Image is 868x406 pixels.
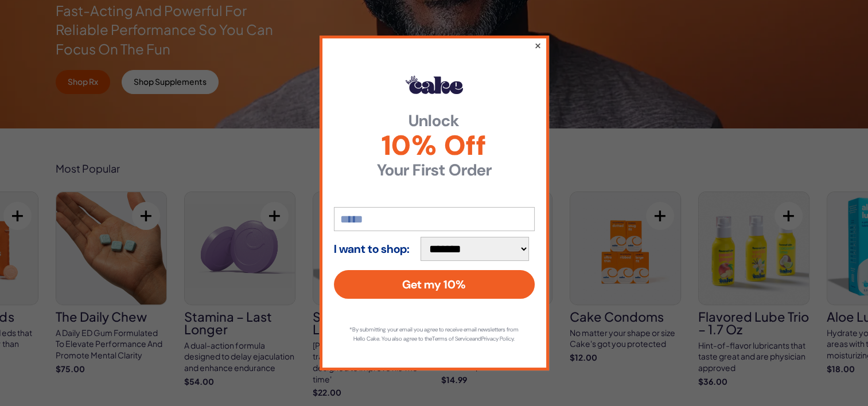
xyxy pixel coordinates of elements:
[334,132,535,159] span: 10% Off
[345,325,523,343] p: *By submitting your email you agree to receive email newsletters from Hello Cake. You also agree ...
[432,335,472,342] a: Terms of Service
[406,76,463,94] img: Hello Cake
[481,335,513,342] a: Privacy Policy
[334,162,535,178] strong: Your First Order
[534,38,541,52] button: ×
[334,243,410,255] strong: I want to shop:
[334,113,535,129] strong: Unlock
[334,270,535,299] button: Get my 10%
